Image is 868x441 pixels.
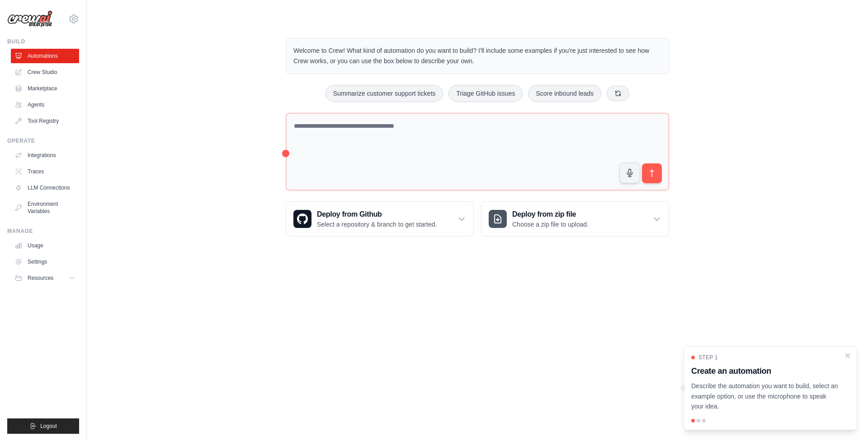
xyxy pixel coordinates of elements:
a: LLM Connections [11,181,79,195]
button: Close walkthrough [844,352,851,359]
p: Welcome to Crew! What kind of automation do you want to build? I'll include some examples if you'... [293,46,661,66]
h3: Create an automation [691,365,839,377]
a: Crew Studio [11,65,79,79]
p: Select a repository & branch to get started. [317,220,437,229]
a: Integrations [11,148,79,162]
h3: Deploy from Github [317,209,437,220]
button: Logout [7,418,79,434]
a: Settings [11,255,79,269]
a: Tool Registry [11,114,79,128]
p: Choose a zip file to upload. [512,220,589,229]
span: Resources [28,274,53,282]
span: Step 1 [698,354,718,361]
button: Triage GitHub issues [448,85,523,102]
button: Score inbound leads [528,85,601,102]
img: Logo [7,10,52,28]
a: Agents [11,97,79,112]
button: Summarize customer support tickets [325,85,443,102]
div: Operate [7,137,79,144]
a: Automations [11,49,79,63]
span: Logout [40,422,57,430]
a: Traces [11,164,79,179]
div: Build [7,38,79,45]
p: Describe the automation you want to build, select an example option, or use the microphone to spe... [691,381,839,412]
button: Resources [11,271,79,285]
h3: Deploy from zip file [512,209,589,220]
a: Environment Variables [11,197,79,218]
a: Marketplace [11,81,79,96]
div: Manage [7,227,79,235]
a: Usage [11,238,79,253]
